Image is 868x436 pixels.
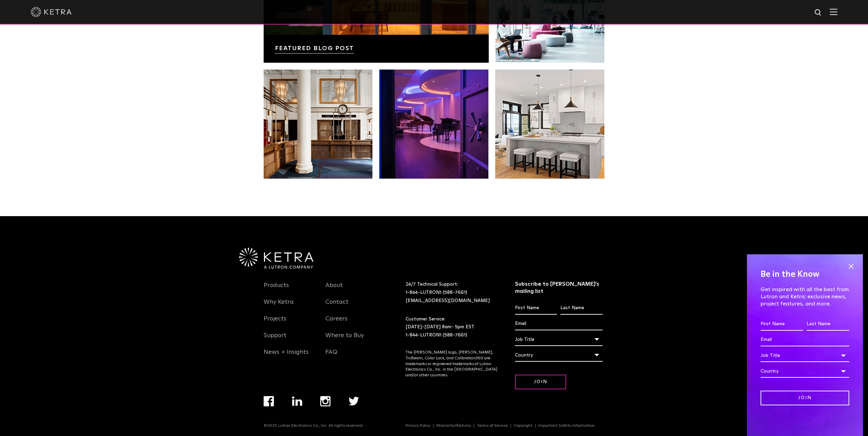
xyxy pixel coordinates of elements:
[761,333,849,346] input: Email
[264,423,364,428] p: ©2025 Lutron Electronics Co., Inc. All rights reserved.
[406,290,467,295] a: 1-844-LUTRON1 (588-7661)
[406,315,498,340] p: Customer Service: [DATE]-[DATE] 8am- 5pm EST
[325,281,377,364] div: Navigation Menu
[406,423,604,428] div: Navigation Menu
[264,281,315,364] div: Navigation Menu
[761,365,849,378] div: Country
[474,424,511,428] a: Terms of Service
[325,348,337,364] a: FAQ
[761,268,849,281] h4: Be in the Know
[515,349,603,362] div: Country
[511,424,535,428] a: Copyright
[814,9,823,17] img: search icon
[264,298,294,314] a: Why Ketra
[325,332,364,347] a: Where to Buy
[325,315,348,331] a: Careers
[406,350,498,378] p: The [PERSON_NAME] logo, [PERSON_NAME], TruBeam, Color Lock, and Calibration360 are trademarks or ...
[264,282,289,297] a: Products
[349,397,359,406] img: twitter
[433,424,474,428] a: Warranty/Returns
[31,7,72,17] img: ketra-logo-2019-white
[761,349,849,362] div: Job Title
[535,424,598,428] a: Important Safety Information
[264,315,286,331] a: Projects
[239,248,313,269] img: Ketra-aLutronCo_White_RGB
[320,396,330,406] img: instagram
[515,302,557,315] input: First Name
[515,317,603,330] input: Email
[264,396,274,406] img: facebook
[406,333,467,337] a: 1-844-LUTRON1 (588-7661)
[560,302,602,315] input: Last Name
[264,348,309,364] a: News + Insights
[830,9,837,15] img: Hamburger%20Nav.svg
[807,318,849,331] input: Last Name
[325,282,343,297] a: About
[761,391,849,405] input: Join
[515,375,566,389] input: Join
[292,396,303,406] img: linkedin
[761,286,849,307] p: Get inspired with all the best from Lutron and Ketra: exclusive news, project features, and more.
[406,298,490,303] a: [EMAIL_ADDRESS][DOMAIN_NAME]
[264,332,286,347] a: Support
[515,281,603,295] h3: Subscribe to [PERSON_NAME]’s mailing list
[761,318,803,331] input: First Name
[403,424,433,428] a: Privacy Policy
[406,281,498,305] p: 24/7 Technical Support:
[264,396,377,423] div: Navigation Menu
[325,298,349,314] a: Contact
[515,333,603,346] div: Job Title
